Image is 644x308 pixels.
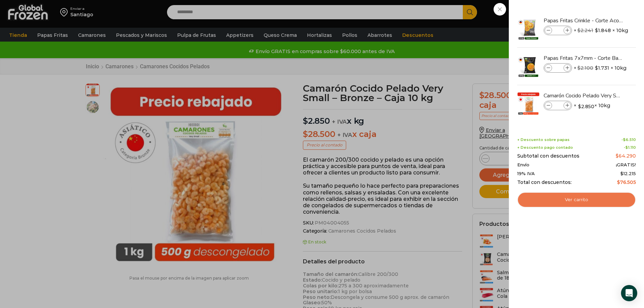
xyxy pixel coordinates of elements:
bdi: 2.241 [577,27,593,33]
span: $ [623,137,626,142]
a: Papas Fritas 7x7mm - Corte Bastón - Caja 10 kg [544,54,624,62]
a: Camarón Cocido Pelado Very Small - Bronze - Caja 10 kg [544,92,624,99]
div: Open Intercom Messenger [621,285,637,301]
span: Envío [517,162,529,168]
span: $ [616,153,619,159]
input: Product quantity [553,27,563,34]
span: + Descuento pago contado [517,145,573,150]
span: 19% IVA [517,171,535,176]
span: + Descuento sobre papas [517,138,570,142]
input: Product quantity [553,102,563,109]
span: - [624,145,636,150]
span: Total con descuentos: [517,180,572,185]
span: - [621,138,636,142]
bdi: 1.848 [595,27,611,34]
span: × × 10kg [574,63,626,73]
span: $ [578,103,581,110]
a: Papas Fritas Crinkle - Corte Acordeón - Caja 10 kg [544,17,624,24]
span: $ [577,27,580,33]
bdi: 1.731 [595,65,609,71]
span: $ [617,179,620,185]
bdi: 6.510 [623,137,636,142]
bdi: 2.100 [577,65,593,71]
input: Product quantity [553,64,563,72]
bdi: 76.505 [617,179,636,185]
span: $ [595,65,598,71]
span: $ [577,65,580,71]
span: $ [620,171,623,176]
span: × × 10kg [574,101,610,110]
span: $ [625,145,628,150]
span: Subtotal con descuentos [517,153,579,159]
bdi: 2.850 [578,103,594,110]
span: × × 10kg [574,26,628,35]
bdi: 64.290 [616,153,636,159]
span: $ [595,27,598,34]
span: 12.215 [620,171,636,176]
span: ¡GRATIS! [616,162,636,168]
a: Ver carrito [517,192,636,208]
bdi: 1.110 [625,145,636,150]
